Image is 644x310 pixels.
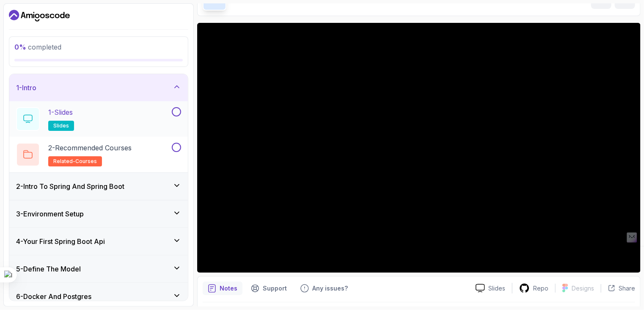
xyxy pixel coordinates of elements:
[203,282,242,295] button: notes button
[16,209,84,219] h3: 3 - Environment Setup
[16,181,124,191] h3: 2 - Intro To Spring And Spring Boot
[9,173,188,200] button: 2-Intro To Spring And Spring Boot
[53,158,97,165] span: related-courses
[512,283,555,293] a: Repo
[9,9,70,22] a: Dashboard
[53,122,69,129] span: slides
[246,282,292,295] button: Support button
[488,284,505,293] p: Slides
[9,74,188,101] button: 1-Intro
[16,107,181,131] button: 1-Slidesslides
[263,284,287,293] p: Support
[16,236,105,246] h3: 4 - Your First Spring Boot Api
[295,282,353,295] button: Feedback button
[619,284,635,293] p: Share
[9,283,188,310] button: 6-Docker And Postgres
[9,200,188,227] button: 3-Environment Setup
[48,107,73,117] p: 1 - Slides
[16,143,181,166] button: 2-Recommended Coursesrelated-courses
[16,291,91,302] h3: 6 - Docker And Postgres
[601,284,635,293] button: Share
[48,143,132,153] p: 2 - Recommended Courses
[312,284,348,293] p: Any issues?
[572,284,594,293] p: Designs
[220,284,237,293] p: Notes
[16,83,36,93] h3: 1 - Intro
[9,255,188,282] button: 5-Define The Model
[16,264,81,274] h3: 5 - Define The Model
[533,284,548,293] p: Repo
[14,43,26,51] span: 0 %
[469,284,512,293] a: Slides
[197,23,641,273] iframe: 1 - Spring vs Spring Boot
[9,228,188,255] button: 4-Your First Spring Boot Api
[14,43,61,51] span: completed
